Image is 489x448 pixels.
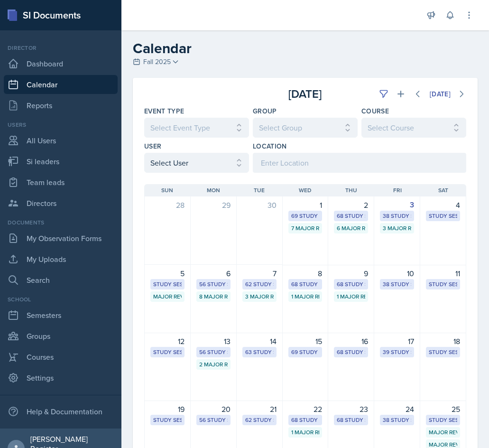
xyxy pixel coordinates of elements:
div: 8 [288,268,323,279]
span: Sun [161,186,173,195]
label: Location [253,141,287,151]
a: Groups [4,327,118,345]
div: 21 [242,403,277,415]
div: Study Session [153,416,182,424]
a: Search [4,271,118,289]
div: 68 Study Sessions [291,280,320,289]
div: Study Session [429,348,457,356]
a: Team leads [4,173,118,192]
div: [DATE] [430,90,451,98]
span: Wed [299,186,312,195]
div: 1 Major Review Session [291,428,320,437]
div: School [4,295,118,304]
div: 3 Major Review Sessions [245,292,274,301]
a: Courses [4,347,118,366]
div: 6 [196,268,231,279]
div: 11 [426,268,460,279]
div: 1 Major Review Session [337,292,365,301]
div: Help & Documentation [4,402,118,421]
h2: Calendar [133,40,478,57]
a: My Observation Forms [4,229,118,248]
label: Course [361,106,389,116]
span: Mon [207,186,220,195]
div: 5 [150,268,185,279]
span: Fall 2025 [143,57,171,67]
div: 30 [242,199,277,211]
input: Enter Location [253,153,466,173]
div: 56 Study Sessions [199,416,228,424]
div: 68 Study Sessions [337,212,365,220]
button: [DATE] [424,86,457,102]
a: Reports [4,96,118,115]
div: 25 [426,403,460,415]
div: 29 [196,199,231,211]
span: Tue [254,186,265,195]
div: 69 Study Sessions [291,212,320,220]
div: 56 Study Sessions [199,348,228,356]
div: 7 Major Review Sessions [291,224,320,233]
div: [DATE] [251,85,359,103]
div: 4 [426,199,460,211]
div: Study Session [429,280,457,289]
a: Si leaders [4,152,118,171]
div: Users [4,121,118,129]
div: 1 Major Review Session [291,292,320,301]
a: All Users [4,131,118,150]
div: 18 [426,336,460,347]
span: Fri [393,186,402,195]
div: 14 [242,336,277,347]
div: 7 [242,268,277,279]
a: Semesters [4,306,118,325]
div: 22 [288,403,323,415]
div: 10 [380,268,414,279]
div: Study Session [153,280,182,289]
div: 2 Major Review Sessions [199,360,228,369]
div: Major Review Session [429,428,457,437]
div: 38 Study Sessions [383,416,411,424]
div: 24 [380,403,414,415]
div: Director [4,44,118,52]
div: 1 [288,199,323,211]
div: 68 Study Sessions [337,416,365,424]
div: 38 Study Sessions [383,280,411,289]
div: 20 [196,403,231,415]
div: Major Review Session [153,292,182,301]
a: My Uploads [4,250,118,269]
div: 3 [380,199,414,211]
div: 68 Study Sessions [337,348,365,356]
label: Group [253,106,277,116]
label: Event Type [144,106,185,116]
div: 28 [150,199,185,211]
div: 19 [150,403,185,415]
div: 16 [334,336,368,347]
div: 3 Major Review Sessions [383,224,411,233]
div: Study Session [429,416,457,424]
div: 69 Study Sessions [291,348,320,356]
div: 13 [196,336,231,347]
div: 56 Study Sessions [199,280,228,289]
div: 12 [150,336,185,347]
div: 15 [288,336,323,347]
div: 63 Study Sessions [245,348,274,356]
div: 23 [334,403,368,415]
div: Study Session [153,348,182,356]
div: 17 [380,336,414,347]
label: User [144,141,161,151]
span: Thu [345,186,357,195]
div: 62 Study Sessions [245,416,274,424]
a: Calendar [4,75,118,94]
div: 38 Study Sessions [383,212,411,220]
div: 68 Study Sessions [291,416,320,424]
div: 9 [334,268,368,279]
a: Directors [4,194,118,213]
span: Sat [438,186,448,195]
div: 68 Study Sessions [337,280,365,289]
div: 8 Major Review Sessions [199,292,228,301]
div: 39 Study Sessions [383,348,411,356]
a: Dashboard [4,54,118,73]
div: 6 Major Review Sessions [337,224,365,233]
a: Settings [4,368,118,387]
div: Study Session [429,212,457,220]
div: 2 [334,199,368,211]
div: Documents [4,218,118,227]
